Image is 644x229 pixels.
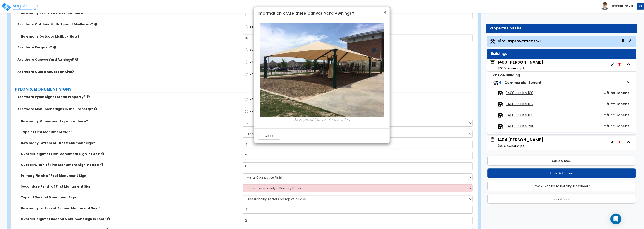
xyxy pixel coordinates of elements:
[260,23,384,117] img: 1.jpg
[258,10,386,16] h4: Information of Are there Canvas Yard Awnings?
[383,10,386,15] button: Close
[383,9,386,16] span: ×
[258,132,280,140] button: Close
[610,214,621,224] div: Open Intercom Messenger
[294,117,350,122] i: Example of Canvas Yard Awning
